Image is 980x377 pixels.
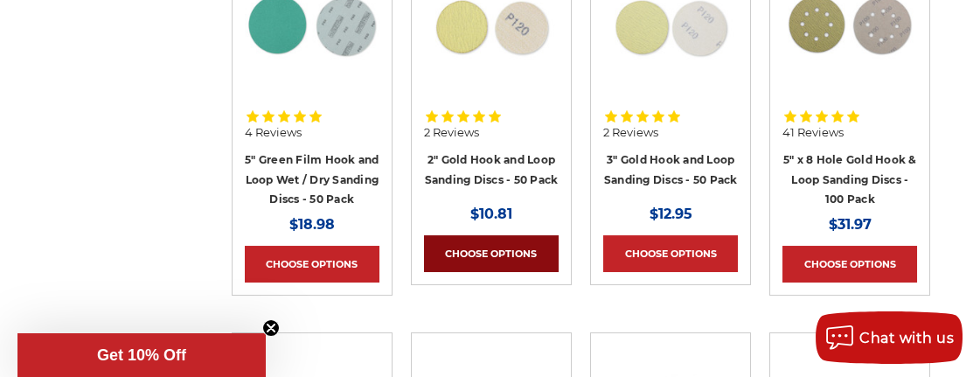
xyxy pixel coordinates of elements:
[262,319,280,337] button: Close teaser
[783,153,917,206] a: 5" x 8 Hole Gold Hook & Loop Sanding Discs - 100 Pack
[650,206,692,222] span: $12.95
[245,246,379,283] a: Choose Options
[816,311,963,364] button: Chat with us
[603,127,658,138] span: 2 Reviews
[245,153,379,206] a: 5" Green Film Hook and Loop Wet / Dry Sanding Discs - 50 Pack
[289,216,335,233] span: $18.98
[17,333,266,377] div: Get 10% OffClose teaser
[425,153,559,186] a: 2" Gold Hook and Loop Sanding Discs - 50 Pack
[829,216,872,233] span: $31.97
[859,330,954,346] span: Chat with us
[424,127,479,138] span: 2 Reviews
[782,127,844,138] span: 41 Reviews
[424,235,559,272] a: Choose Options
[97,346,186,364] span: Get 10% Off
[603,235,738,272] a: Choose Options
[245,127,302,138] span: 4 Reviews
[604,153,738,186] a: 3" Gold Hook and Loop Sanding Discs - 50 Pack
[782,246,917,283] a: Choose Options
[470,206,512,222] span: $10.81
